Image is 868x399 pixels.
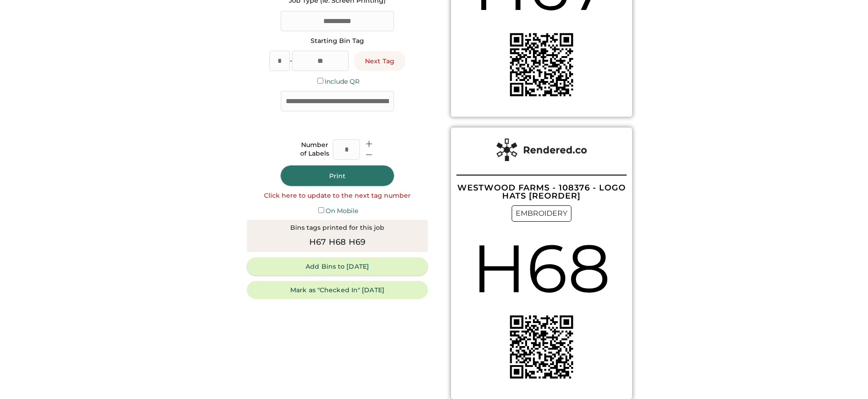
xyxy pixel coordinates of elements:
div: EMBROIDERY [512,205,571,222]
label: On Mobile [326,207,358,215]
div: H68 [472,222,611,315]
div: Click here to update to the next tag number [264,191,411,200]
div: H67 H68 H69 [309,236,366,248]
button: Next Tag [354,51,405,71]
div: Starting Bin Tag [311,37,364,46]
button: Print [281,166,394,186]
div: WESTWOOD FARMS - 108376 - LOGO HATS [REORDER] [456,184,627,200]
img: Rendered%20Label%20Logo%402x.png [496,138,587,161]
div: - [290,57,292,66]
button: Mark as "Checked In" [DATE] [247,281,428,299]
div: Number of Labels [300,141,329,158]
label: Include QR [325,77,360,85]
div: Bins tags printed for this job [290,223,384,233]
button: Add Bins to [DATE] [247,257,428,275]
